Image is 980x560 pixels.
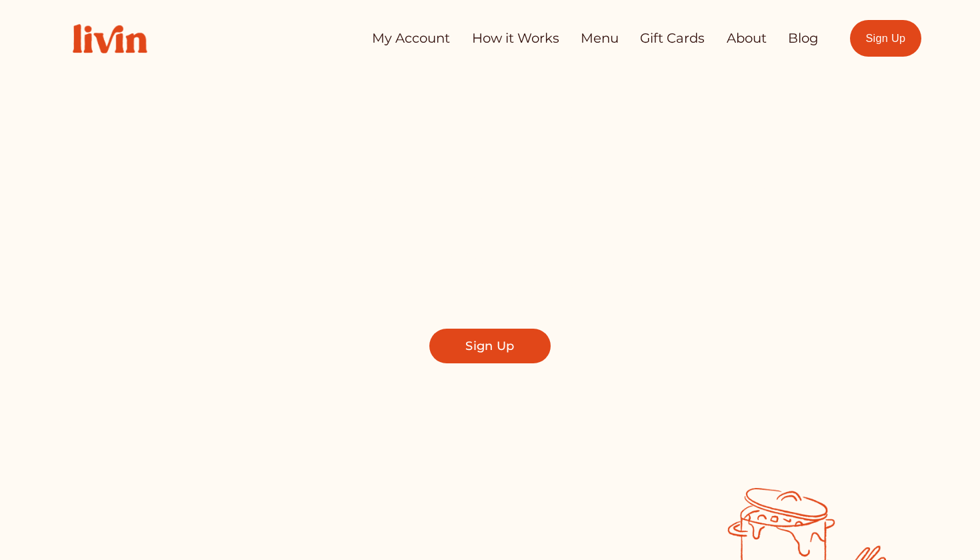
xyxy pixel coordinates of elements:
a: Sign Up [850,20,921,57]
a: Menu [581,25,619,52]
a: Gift Cards [640,25,705,52]
a: About [727,25,767,52]
a: My Account [372,25,450,52]
span: Find a local chef who prepares customized, healthy meals in your kitchen [271,243,709,301]
span: Take Back Your Evenings [210,157,771,221]
a: Sign Up [429,329,550,363]
a: How it Works [472,25,559,52]
img: Livin [59,10,161,67]
a: Blog [788,25,819,52]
